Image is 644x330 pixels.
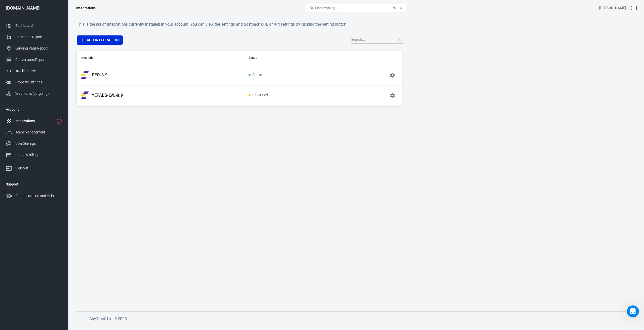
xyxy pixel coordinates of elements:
[15,166,62,171] div: Sign out
[15,34,62,40] div: Campaign Report
[18,41,47,46] div: [PERSON_NAME]
[89,316,467,322] h6: AnyTrack Ltd. © 2025
[2,115,66,127] a: Integrations
[81,91,89,99] img: YEPADS-LVL-8.9
[56,118,62,124] svg: 1 networks not verified yet
[77,35,123,45] a: Add Integration
[2,65,66,77] a: Tracking Pixels
[20,169,30,173] span: Home
[18,17,203,21] span: You're welcome. Please feel free to reach out if you have any more questions or need further assi...
[48,59,62,65] div: • 1h ago
[37,2,64,11] h1: Messages
[18,59,47,65] div: [PERSON_NAME]
[92,72,108,78] p: DFO-8.9
[2,138,66,149] a: User Settings
[2,161,66,174] a: Sign out
[2,88,66,99] a: Webhooks (outgoing)
[81,71,89,79] img: DFO-8.9
[15,152,62,158] div: Usage & billing
[2,77,66,88] a: Property Settings
[2,149,66,161] a: Usage & billing
[15,46,62,51] div: Landing Page Report
[2,31,66,43] a: Campaign Report
[2,127,66,138] a: Team Management
[249,73,262,77] span: Active
[2,178,66,190] li: Support
[2,54,66,65] a: Conversions Report
[50,157,101,177] button: Messages
[628,2,640,14] a: Sign out
[15,57,62,62] div: Conversions Report
[6,36,16,46] img: Profile image for Laurent
[315,6,338,10] span: Find anything...
[351,37,391,43] input: Search...
[306,4,406,12] button: Find anything...⌘ + K
[48,41,62,46] div: • 1h ago
[2,103,66,115] li: Account
[18,55,190,59] span: AS many as your plan allows, and on the advance plan you can add unlimited. Here is our pricing
[15,23,62,28] div: Dashboard
[393,6,402,10] div: ⌘ + K
[77,51,245,65] th: Integration
[15,80,62,85] div: Property Settings
[249,93,268,98] span: Unverified
[18,36,270,40] span: Thanks for letting us know. Once you're up and running do let us know and we'll review your accou...
[6,17,16,27] img: Profile image for AnyTrack
[15,68,62,74] div: Tracking Pixels
[15,193,62,199] div: Documentation and Help
[6,54,16,64] img: Profile image for Laurent
[15,130,62,135] div: Team Management
[15,91,62,96] div: Webhooks (outgoing)
[2,43,66,54] a: Landing Page Report
[77,21,403,27] h6: This is the list of integrations currently installed in your account. You can view the settings a...
[2,20,66,31] a: Dashboard
[18,22,34,27] div: AnyTrack
[245,51,336,65] th: Status
[15,118,54,124] div: Integrations
[599,5,626,11] div: Account id: I2Uq4N7g
[2,6,66,10] div: [DOMAIN_NAME]
[92,93,123,98] p: YEPADS-LVL-8.9
[15,141,62,146] div: User Settings
[66,169,85,173] span: Messages
[35,22,49,27] div: • 1h ago
[76,6,96,11] div: Integrations
[627,305,639,317] iframe: Intercom live chat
